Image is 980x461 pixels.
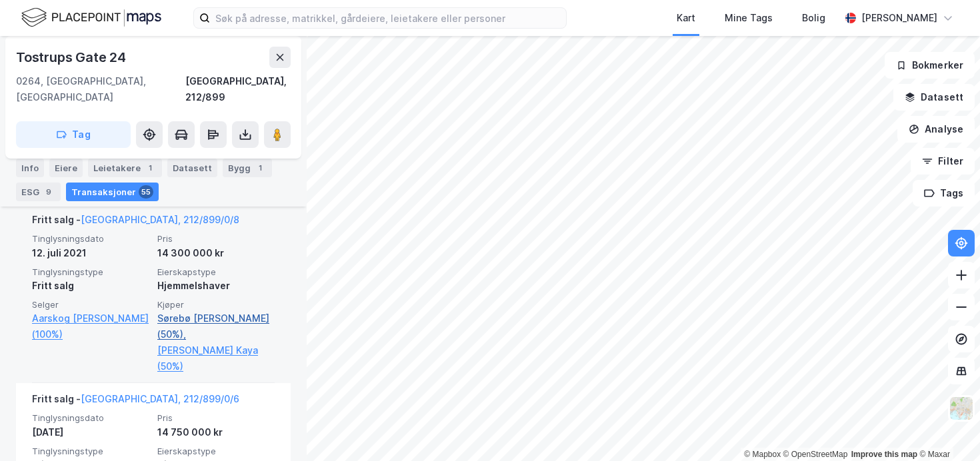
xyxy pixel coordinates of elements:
div: 1 [143,161,157,175]
div: Fritt salg - [32,391,239,412]
div: Info [16,159,44,177]
a: Improve this map [851,450,917,459]
div: Kontrollprogram for chat [913,397,980,461]
img: Z [949,396,974,421]
a: [GEOGRAPHIC_DATA], 212/899/0/8 [81,214,239,225]
div: Kart [677,10,695,26]
div: Bygg [223,159,272,177]
span: Tinglysningstype [32,266,149,278]
span: Tinglysningsdato [32,233,149,244]
div: 14 300 000 kr [157,245,275,261]
a: [PERSON_NAME] Kaya (50%) [157,342,275,374]
span: Pris [157,233,275,244]
span: Tinglysningsdato [32,412,149,424]
img: logo.f888ab2527a4732fd821a326f86c7f29.svg [21,6,161,29]
div: Fritt salg - [32,212,239,233]
iframe: Chat Widget [913,397,980,461]
div: ESG [16,183,61,201]
div: Datasett [167,159,217,177]
div: Eiere [49,159,83,177]
button: Analyse [897,116,975,143]
div: 0264, [GEOGRAPHIC_DATA], [GEOGRAPHIC_DATA] [16,73,185,105]
div: 9 [42,185,55,199]
div: [PERSON_NAME] [861,10,937,26]
button: Bokmerker [885,52,975,79]
div: Tostrups Gate 24 [16,47,129,68]
span: Kjøper [157,299,275,310]
div: 14 750 000 kr [157,424,275,440]
button: Tag [16,121,131,148]
a: Sørebø [PERSON_NAME] (50%), [157,310,275,342]
span: Eierskapstype [157,446,275,457]
span: Eierskapstype [157,266,275,278]
span: Selger [32,299,149,310]
button: Tags [913,180,975,207]
span: Pris [157,412,275,424]
div: Hjemmelshaver [157,278,275,294]
div: Leietakere [88,159,162,177]
div: Transaksjoner [66,183,159,201]
a: OpenStreetMap [783,450,848,459]
div: 12. juli 2021 [32,245,149,261]
div: [GEOGRAPHIC_DATA], 212/899 [185,73,291,105]
a: Aarskog [PERSON_NAME] (100%) [32,310,149,342]
span: Tinglysningstype [32,446,149,457]
div: Bolig [802,10,825,26]
div: Fritt salg [32,278,149,294]
input: Søk på adresse, matrikkel, gårdeiere, leietakere eller personer [210,8,566,28]
button: Datasett [893,84,975,111]
div: 55 [139,185,153,199]
a: Mapbox [744,450,781,459]
div: [DATE] [32,424,149,440]
div: Mine Tags [725,10,773,26]
div: 1 [253,161,267,175]
button: Filter [911,148,975,175]
a: [GEOGRAPHIC_DATA], 212/899/0/6 [81,393,239,404]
